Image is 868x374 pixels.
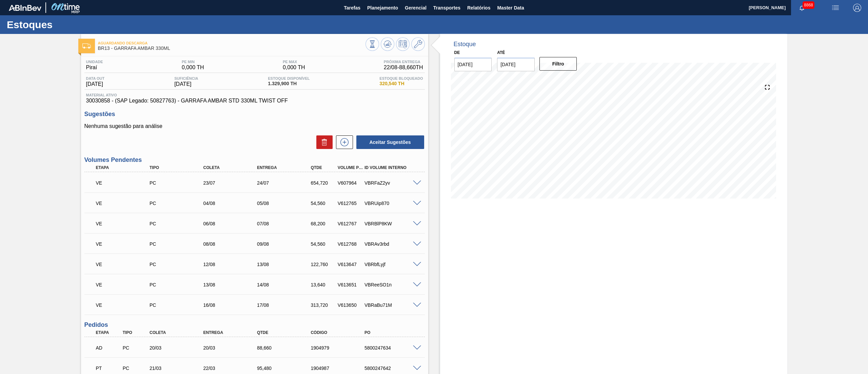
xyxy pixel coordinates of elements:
div: Tipo [148,165,209,170]
div: Volume Enviado para Transporte [94,196,156,211]
img: Logout [853,4,861,12]
span: 30030858 - (SAP Legado: 50827763) - GARRAFA AMBAR STD 330ML TWIST OFF [86,98,423,104]
span: Estoque Disponível [268,76,310,80]
div: V612767 [336,221,365,226]
div: 5800247634 [363,345,424,351]
div: 88,660 [255,345,317,351]
div: Aceitar Sugestões [353,135,425,150]
div: 1904987 [309,366,370,371]
div: Volume Portal [336,165,365,170]
button: Filtro [539,57,577,71]
button: Aceitar Sugestões [356,135,424,149]
span: [DATE] [174,81,198,87]
div: Pedido de Compra [148,262,209,267]
div: 14/08/2025 [255,282,317,287]
span: Piraí [86,64,103,71]
div: 122,760 [309,262,338,267]
div: Estoque [454,41,476,48]
label: Até [497,50,505,55]
div: V612768 [336,241,365,247]
div: Etapa [94,165,156,170]
div: 17/08/2025 [255,302,317,308]
div: Nova sugestão [333,135,353,149]
p: VE [96,221,154,226]
span: Relatórios [467,4,490,12]
div: Coleta [148,330,209,335]
span: Estoque Bloqueado [379,76,423,80]
div: Pedido de Compra [121,345,150,351]
button: Visão Geral dos Estoques [366,37,379,51]
div: Volume Enviado para Transporte [94,216,156,231]
span: Planejamento [367,4,398,12]
button: Programar Estoque [396,37,410,51]
div: 16/08/2025 [201,302,263,308]
input: dd/mm/yyyy [497,58,535,71]
span: Data out [86,76,105,80]
h3: Pedidos [84,321,425,329]
h1: Estoques [7,21,127,29]
div: Qtde [255,330,317,335]
div: Pedido de Compra [148,282,209,287]
div: Tipo [121,330,150,335]
div: 24/07/2025 [255,180,317,186]
div: 13,640 [309,282,338,287]
div: VBRUip870 [363,201,424,206]
div: 09/08/2025 [255,241,317,247]
span: [DATE] [86,81,105,87]
div: V613650 [336,302,365,308]
div: 68,200 [309,221,338,226]
div: Volume Enviado para Transporte [94,175,156,190]
div: 08/08/2025 [201,241,263,247]
div: 23/07/2025 [201,180,263,186]
div: Pedido de Compra [148,201,209,206]
span: Tarefas [344,4,360,12]
div: 06/08/2025 [201,221,263,226]
div: 04/08/2025 [201,201,263,206]
div: Código [309,330,370,335]
div: 13/08/2025 [201,282,263,287]
div: 07/08/2025 [255,221,317,226]
div: VBRAv3rbd [363,241,424,247]
div: VBReeSO1n [363,282,424,287]
span: Material ativo [86,93,423,97]
div: Pedido de Compra [148,180,209,186]
div: Entrega [201,330,263,335]
div: 54,560 [309,201,338,206]
div: 13/08/2025 [255,262,317,267]
div: 5800247642 [363,366,424,371]
div: VBRbfLyjf [363,262,424,267]
div: V612765 [336,201,365,206]
button: Atualizar Gráfico [381,37,394,51]
label: De [454,50,460,55]
p: VE [96,180,154,186]
h3: Sugestões [84,111,425,118]
div: V613651 [336,282,365,287]
div: 20/03/2025 [201,345,263,351]
p: VE [96,241,154,247]
div: Excluir Sugestões [313,135,333,149]
div: 12/08/2025 [201,262,263,267]
span: 1.329,900 TH [268,81,310,86]
span: Suficiência [174,76,198,80]
div: 21/03/2025 [148,366,209,371]
div: VBRaBu71M [363,302,424,308]
div: 20/03/2025 [148,345,209,351]
div: 313,720 [309,302,338,308]
img: Ícone [82,43,91,49]
div: Entrega [255,165,317,170]
span: PE MIN [182,60,204,64]
h3: Volumes Pendentes [84,156,425,164]
div: 22/03/2025 [201,366,263,371]
input: dd/mm/yyyy [454,58,492,71]
p: VE [96,201,154,206]
div: PO [363,330,424,335]
p: VE [96,282,154,287]
div: VBRFaZ2yv [363,180,424,186]
span: PE MAX [283,60,305,64]
div: Etapa [94,330,123,335]
p: VE [96,302,154,308]
img: TNhmsLtSVTkK8tSr43FrP2fwEKptu5GPRR3wAAAABJRU5ErkJggg== [9,5,41,11]
div: Pedido de Compra [121,366,150,371]
span: 0,000 TH [283,64,305,71]
div: Volume Enviado para Transporte [94,298,156,313]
